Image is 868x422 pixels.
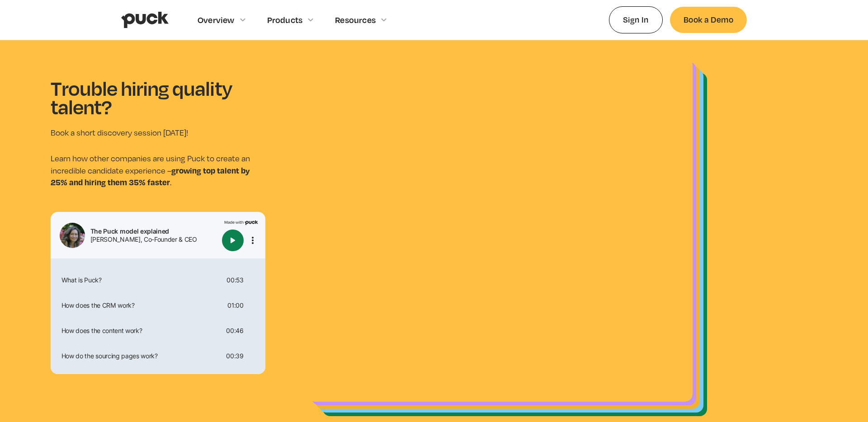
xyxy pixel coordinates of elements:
a: Book a Demo [670,7,747,33]
div: 00:39 [226,353,243,359]
div: What is Puck?00:53More options [54,269,262,291]
strong: growing top talent by 25% and hiring them 35% faster [51,164,250,188]
div: 01:00 [227,302,243,309]
div: How do the sourcing pages work?00:39More options [54,345,262,367]
p: Learn how other companies are using Puck to create an incredible candidate experience – . [51,153,265,188]
img: Tali Rapaport headshot [60,223,85,248]
div: The Puck model explained [90,228,218,234]
div: Resources [335,15,376,25]
a: Sign In [609,6,663,33]
div: How does the content work? [58,328,223,334]
h1: Trouble hiring quality talent? [51,79,250,116]
div: Overview [198,15,235,25]
div: How does the CRM work?01:00More options [54,295,262,316]
button: More options [247,235,258,246]
div: 00:53 [226,277,243,283]
div: [PERSON_NAME], Co-Founder & CEO [90,236,218,243]
div: 00:46 [226,328,243,334]
button: Play [222,230,244,251]
div: What is Puck? [58,277,223,283]
p: Book a short discovery session [DATE]! [51,127,265,139]
div: How do the sourcing pages work? [58,353,223,359]
div: How does the content work?00:46More options [54,320,262,342]
img: Made with Puck [224,219,258,225]
div: How does the CRM work? [58,302,224,309]
div: Products [267,15,303,25]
